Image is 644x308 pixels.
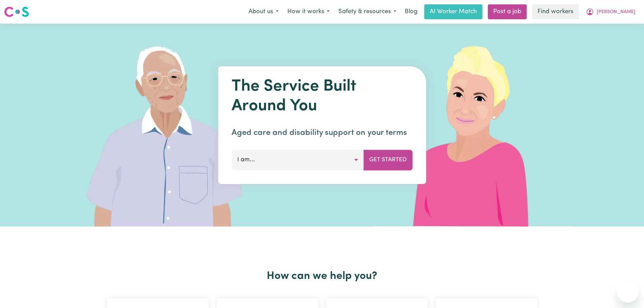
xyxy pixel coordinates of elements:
a: Post a job [488,4,527,19]
a: Find workers [532,4,579,19]
button: How it works [283,5,334,19]
h1: The Service Built Around You [232,77,412,116]
p: Aged care and disability support on your terms [232,127,412,139]
h2: How can we help you? [103,270,541,283]
button: I am... [232,150,364,170]
a: Blog [401,4,422,19]
a: AI Worker Match [424,4,482,19]
img: Careseekers logo [4,6,29,18]
iframe: Button to launch messaging window [617,281,639,303]
button: Safety & resources [334,5,401,19]
button: My Account [581,5,640,19]
span: [PERSON_NAME] [597,8,636,16]
button: Get Started [363,150,412,170]
a: Careseekers logo [4,4,29,20]
button: About us [244,5,283,19]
